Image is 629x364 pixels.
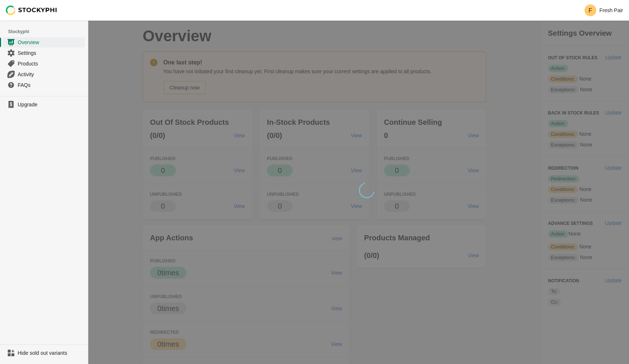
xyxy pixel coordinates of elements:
span: Overview [18,39,83,46]
a: Settings [3,47,85,58]
span: Upgrade [18,101,83,108]
a: Activity [3,69,85,79]
span: Settings [18,49,83,57]
span: FAQs [18,81,83,89]
span: Avatar with initials F [584,4,596,16]
span: Activity [18,71,83,78]
p: Fresh Pair [599,7,623,13]
img: Stockyphi [6,6,57,15]
span: Stockyphi [8,28,88,35]
a: FAQs [3,79,85,90]
text: F [589,7,593,14]
a: Overview [3,37,85,47]
span: Hide sold out variants [18,349,83,357]
span: Products [18,60,83,67]
button: Avatar with initials FFresh Pair [582,3,626,18]
a: Upgrade [3,99,85,110]
a: Hide sold out variants [3,348,85,358]
a: Products [3,58,85,69]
